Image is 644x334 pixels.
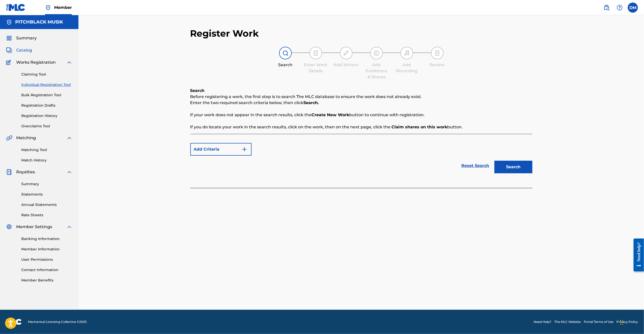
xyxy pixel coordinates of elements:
[6,135,12,141] img: Matching
[604,5,610,11] img: search
[494,161,532,173] button: Search
[392,125,447,129] strong: Claim shares on this work
[190,100,532,106] p: Enter the two required search criteria below, then click
[16,59,56,65] span: Works Registration
[21,247,72,252] a: Member Information
[394,62,420,74] div: Add Recording
[6,19,12,25] img: Accounts
[21,192,72,197] a: Statements
[584,320,613,324] a: Portal Terms of Use
[282,50,288,56] img: step indicator icon for Search
[190,88,205,93] b: Search
[6,59,13,65] img: Works Registration
[628,3,638,13] div: User Menu
[6,319,22,325] img: logo
[16,35,37,41] span: Summary
[313,50,319,56] img: step indicator icon for Enter Work Details
[21,92,72,98] a: Bulk Registration Tool
[6,47,32,53] a: CatalogCatalog
[434,50,440,56] img: step indicator icon for Review
[241,146,247,152] img: 9d2ae6d4665cec9f34b9.svg
[601,3,612,13] a: Public Search
[364,62,389,80] div: Add Publishers & Shares
[304,100,319,105] strong: Search.
[16,224,52,230] span: Member Settings
[312,112,349,117] strong: Create New Work
[425,62,450,68] div: Review
[273,62,298,68] div: Search
[28,320,87,324] span: Mechanical Licensing Collective © 2025
[21,158,72,163] a: Match History
[554,320,581,324] a: The MLC Website
[190,140,532,176] form: Search Form
[16,47,32,53] span: Catalog
[54,5,72,10] span: Member
[21,212,72,218] a: Rate Sheets
[21,278,72,283] a: Member Benefits
[21,181,72,187] a: Summary
[16,169,35,175] span: Royalties
[6,35,12,41] img: Summary
[21,257,72,262] a: User Permissions
[21,103,72,108] a: Registration Drafts
[334,62,359,68] div: Add Writers
[459,160,492,171] a: Reset Search
[343,50,349,56] img: step indicator icon for Add Writers
[630,234,644,275] iframe: Resource Center
[66,135,72,141] img: expand
[620,315,623,330] div: Trascina
[6,169,12,175] img: Royalties
[619,310,644,334] iframe: Chat Widget
[6,47,12,53] img: Catalog
[6,35,37,41] a: SummarySummary
[45,5,51,11] img: Top Rightsholder
[616,320,638,324] a: Privacy Policy
[190,124,532,130] p: If you do locate your work in the search results, click on the work, then on the next page, click...
[66,224,72,230] img: expand
[21,82,72,87] a: Individual Registration Tool
[21,124,72,129] a: Overclaims Tool
[15,19,63,25] h5: PITCHBLACK MUSIK
[615,3,625,13] div: Help
[21,202,72,207] a: Annual Statements
[66,169,72,175] img: expand
[21,147,72,153] a: Matching Tool
[21,113,72,118] a: Registration History
[190,94,532,100] p: Before registering a work, the first step is to search The MLC database to ensure the work does n...
[6,224,12,230] img: Member Settings
[190,28,259,39] h2: Register Work
[21,236,72,242] a: Banking Information
[21,267,72,273] a: Contact Information
[617,5,623,11] img: help
[21,72,72,77] a: Claiming Tool
[534,320,551,324] a: Need Help?
[190,112,532,118] p: If your work does not appear in the search results, click the button to continue with registration.
[16,135,36,141] span: Matching
[190,143,252,156] button: Add Criteria
[66,59,72,65] img: expand
[303,62,328,74] div: Enter Work Details
[373,50,380,56] img: step indicator icon for Add Publishers & Shares
[404,50,410,56] img: step indicator icon for Add Recording
[6,4,26,11] img: MLC Logo
[619,310,644,334] div: Widget chat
